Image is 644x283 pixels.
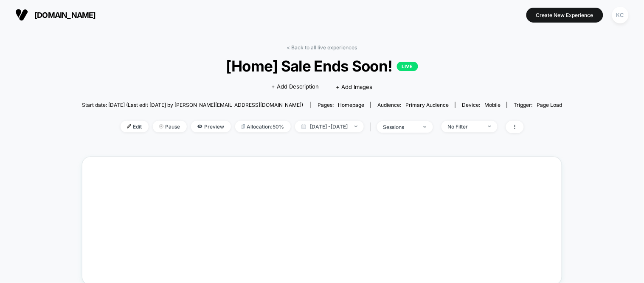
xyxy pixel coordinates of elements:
span: Page Load [537,102,562,108]
span: Allocation: 50% [235,121,291,132]
span: Start date: [DATE] (Last edit [DATE] by [PERSON_NAME][EMAIL_ADDRESS][DOMAIN_NAME]) [82,102,304,108]
span: | [368,121,377,133]
div: Trigger: [514,102,562,108]
span: Device: [455,102,507,108]
img: Visually logo [15,9,28,21]
span: Pause [153,121,187,132]
span: + Add Images [336,83,372,90]
span: [Home] Sale Ends Soon! [106,57,538,75]
span: + Add Description [271,83,319,91]
span: mobile [484,102,501,108]
span: homepage [338,102,364,108]
div: No Filter [448,123,482,130]
span: Edit [121,121,149,132]
img: end [354,126,357,127]
img: end [159,124,163,129]
div: KC [612,7,629,23]
div: Pages: [318,102,364,108]
button: KC [610,6,631,24]
img: end [424,126,427,128]
span: Primary Audience [405,102,449,108]
div: Audience: [377,102,449,108]
img: calendar [301,124,306,129]
span: [DATE] - [DATE] [295,121,364,132]
img: edit [127,124,131,129]
span: Preview [191,121,231,132]
button: [DOMAIN_NAME] [13,8,98,22]
img: end [488,126,491,127]
a: < Back to all live experiences [287,44,357,51]
div: sessions [383,124,417,130]
p: LIVE [397,62,418,71]
button: Create New Experience [526,8,603,23]
span: [DOMAIN_NAME] [34,11,96,20]
img: rebalance [242,124,245,129]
